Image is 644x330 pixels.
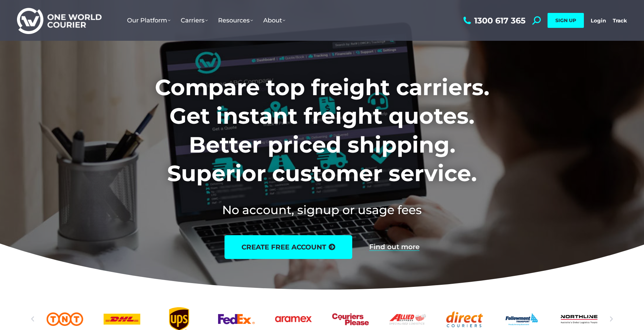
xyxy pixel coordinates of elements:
h1: Compare top freight carriers. Get instant freight quotes. Better priced shipping. Superior custom... [110,73,534,188]
span: Resources [218,17,253,24]
a: Resources [213,10,258,31]
a: Our Platform [122,10,176,31]
a: Find out more [369,243,419,251]
a: Track [613,17,627,24]
span: Our Platform [127,17,171,24]
span: About [263,17,285,24]
a: About [258,10,290,31]
span: SIGN UP [555,17,576,23]
h2: No account, signup or usage fees [110,202,534,218]
a: 1300 617 365 [462,16,525,25]
img: One World Courier [17,7,102,34]
a: create free account [225,235,352,259]
span: Carriers [181,17,208,24]
a: Login [591,17,606,24]
a: Carriers [176,10,213,31]
a: SIGN UP [548,13,584,28]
